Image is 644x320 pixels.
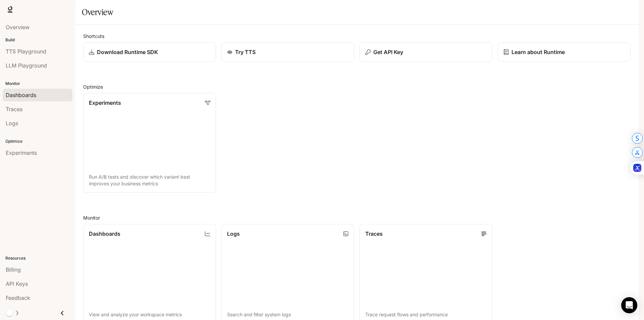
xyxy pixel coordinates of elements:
[83,42,216,62] a: Download Runtime SDK
[89,174,210,187] p: Run A/B tests and discover which variant best improves your business metrics
[512,48,565,56] p: Learn about Runtime
[227,230,240,238] p: Logs
[221,42,354,62] a: Try TTS
[83,33,631,40] h2: Shortcuts
[83,214,631,221] h2: Monitor
[621,297,637,313] div: Open Intercom Messenger
[227,311,348,318] p: Search and filter system logs
[83,93,216,193] a: ExperimentsRun A/B tests and discover which variant best improves your business metrics
[365,311,487,318] p: Trace request flows and performance
[97,48,158,56] p: Download Runtime SDK
[82,5,113,19] h1: Overview
[373,48,403,56] p: Get API Key
[89,230,120,238] p: Dashboards
[498,42,631,62] a: Learn about Runtime
[89,311,210,318] p: View and analyze your workspace metrics
[360,42,492,62] button: Get API Key
[235,48,256,56] p: Try TTS
[365,230,383,238] p: Traces
[83,83,631,90] h2: Optimize
[89,99,121,107] p: Experiments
